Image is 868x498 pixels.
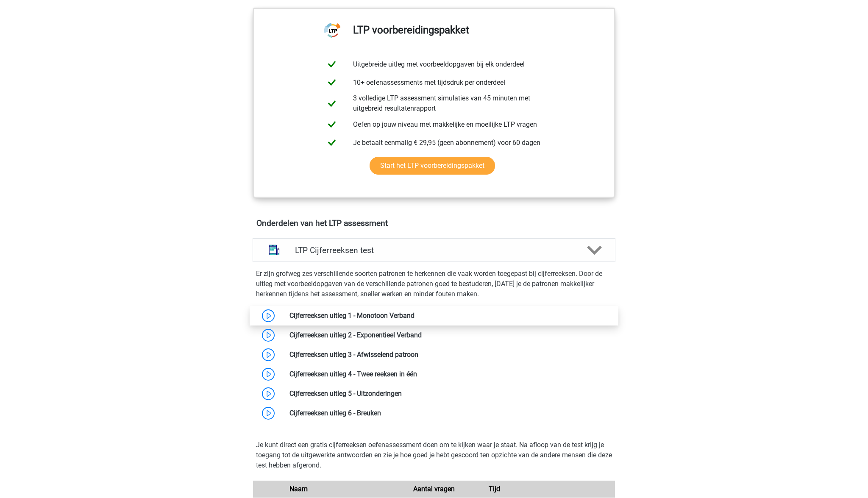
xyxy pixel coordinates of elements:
[256,440,612,470] p: Je kunt direct een gratis cijferreeksen oefenassessment doen om te kijken waar je staat. Na afloo...
[283,484,404,494] div: Naam
[283,330,615,340] div: Cijferreeksen uitleg 2 - Exponentieel Verband
[256,269,612,299] p: Er zijn grofweg zes verschillende soorten patronen te herkennen die vaak worden toegepast bij cij...
[295,245,573,255] h4: LTP Cijferreeksen test
[283,408,615,418] div: Cijferreeksen uitleg 6 - Breuken
[256,218,612,228] h4: Onderdelen van het LTP assessment
[283,311,615,321] div: Cijferreeksen uitleg 1 - Monotoon Verband
[249,238,619,262] a: cijferreeksen LTP Cijferreeksen test
[370,157,495,175] a: Start het LTP voorbereidingspakket
[283,369,615,379] div: Cijferreeksen uitleg 4 - Twee reeksen in één
[464,484,524,494] div: Tijd
[283,389,615,399] div: Cijferreeksen uitleg 5 - Uitzonderingen
[404,484,464,494] div: Aantal vragen
[263,239,285,261] img: cijferreeksen
[283,350,615,360] div: Cijferreeksen uitleg 3 - Afwisselend patroon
